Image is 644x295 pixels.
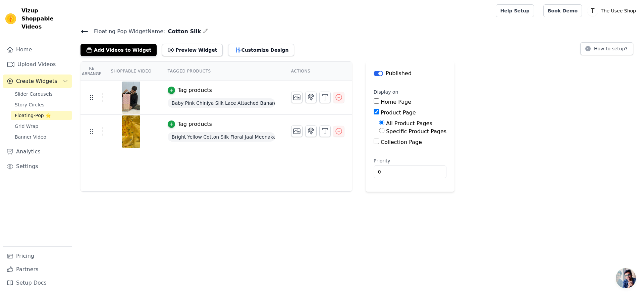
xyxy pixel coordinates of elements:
text: T [591,7,595,14]
th: Shoppable Video [103,62,159,81]
label: Home Page [381,99,411,105]
span: Vizup Shoppable Videos [21,7,69,31]
th: Re Arrange [80,62,103,81]
button: T The Usee Shop [587,5,639,17]
a: Partners [3,263,72,276]
span: Grid Wrap [15,123,38,130]
div: Open chat [616,268,636,288]
a: Pricing [3,249,72,263]
label: Specific Product Pages [386,128,446,135]
label: Collection Page [381,139,422,145]
a: Setup Docs [3,276,72,290]
span: Baby Pink Chiniya Silk Lace Attached Banarasi Saree [168,98,275,108]
a: Help Setup [496,4,534,17]
img: vizup-images-dc57.jpg [122,115,141,148]
img: Vizup [5,13,16,24]
span: Story Circles [15,101,44,108]
span: Cotton Silk [165,28,201,36]
button: Customize Design [228,44,294,56]
div: Edit Name [203,27,208,36]
span: Bright Yellow Cotton Silk Floral Jaal Meenakari Banarasi Saree [168,132,275,142]
button: Tag products [168,86,212,94]
a: Settings [3,160,72,173]
span: Floating Pop Widget Name: [89,28,165,36]
button: Preview Widget [162,44,222,56]
th: Actions [283,62,352,81]
a: Upload Videos [3,58,72,71]
legend: Display on [374,89,398,95]
div: Tag products [178,86,212,94]
button: Add Videos to Widget [80,44,157,56]
span: Floating-Pop ⭐ [15,112,51,119]
a: How to setup? [580,47,633,53]
a: Banner Video [11,132,72,142]
label: Product Page [381,109,416,116]
div: Tag products [178,120,212,128]
span: Create Widgets [16,77,57,85]
a: Floating-Pop ⭐ [11,111,72,120]
button: Change Thumbnail [291,92,303,103]
p: Published [386,69,412,78]
button: Create Widgets [3,75,72,88]
a: Analytics [3,145,72,158]
label: Priority [374,157,446,164]
img: reel-preview-usee-shop-app.myshopify.com-3516100265902627234_8704832998.jpeg [122,82,141,114]
th: Tagged Products [160,62,283,81]
a: Slider Carousels [11,89,72,99]
a: Book Demo [543,4,582,17]
button: How to setup? [580,42,633,55]
a: Home [3,43,72,56]
a: Grid Wrap [11,121,72,131]
label: All Product Pages [386,120,432,127]
span: Slider Carousels [15,91,53,97]
span: Banner Video [15,134,46,140]
p: The Usee Shop [598,5,639,17]
a: Story Circles [11,100,72,109]
button: Tag products [168,120,212,128]
button: Change Thumbnail [291,126,303,137]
